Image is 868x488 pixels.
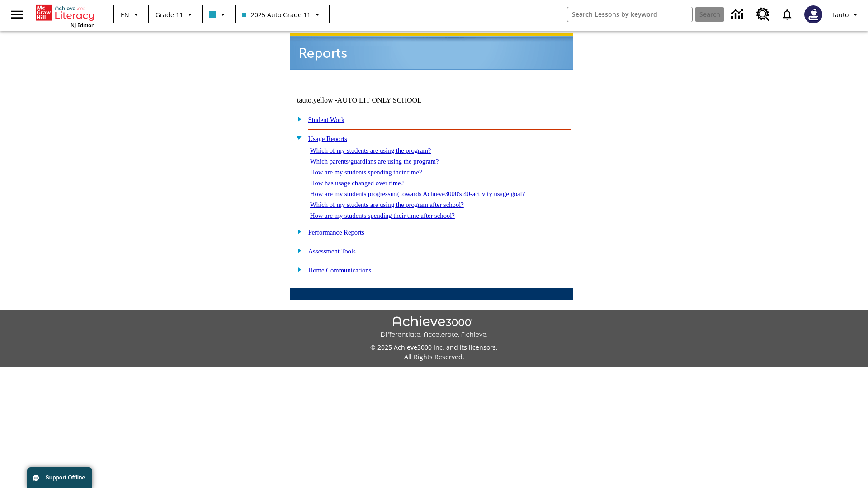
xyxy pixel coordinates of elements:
[290,33,573,70] img: header
[726,2,751,27] a: Data Center
[205,6,232,23] button: Class color is light blue. Change class color
[46,474,85,481] span: Support Offline
[152,6,199,23] button: Grade: Grade 11, Select a grade
[567,7,692,22] input: search field
[310,190,525,197] a: How are my students progressing towards Achieve3000's 40-activity usage goal?
[310,158,439,165] a: Which parents/guardians are using the program?
[156,10,183,19] span: Grade 11
[292,246,302,254] img: plus.gif
[292,227,302,235] img: plus.gif
[831,10,849,19] span: Tauto
[799,3,828,26] button: Select a new avatar
[297,96,463,104] td: tauto.yellow -
[310,179,404,187] a: How has usage changed over time?
[380,316,488,339] img: Achieve3000 Differentiate Accelerate Achieve
[292,134,302,142] img: minus.gif
[292,265,302,273] img: plus.gif
[308,229,364,236] a: Performance Reports
[337,96,422,104] nobr: AUTO LIT ONLY SCHOOL
[310,212,455,219] a: How are my students spending their time after school?
[71,22,94,28] span: NJ Edition
[804,5,822,23] img: Avatar
[310,201,464,208] a: Which of my students are using the program after school?
[36,3,94,28] div: Home
[308,135,347,142] a: Usage Reports
[751,2,775,27] a: Resource Center, Will open in new tab
[310,169,422,176] a: How are my students spending their time?
[775,3,799,26] a: Notifications
[308,116,344,123] a: Student Work
[27,467,92,488] button: Support Offline
[238,6,326,23] button: Class: 2025 Auto Grade 11, Select your class
[828,6,864,23] button: Profile/Settings
[121,10,129,19] span: EN
[4,1,30,28] button: Open side menu
[308,248,356,255] a: Assessment Tools
[242,10,311,19] span: 2025 Auto Grade 11
[292,115,302,123] img: plus.gif
[310,147,431,154] a: Which of my students are using the program?
[308,267,372,274] a: Home Communications
[117,6,146,23] button: Language: EN, Select a language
